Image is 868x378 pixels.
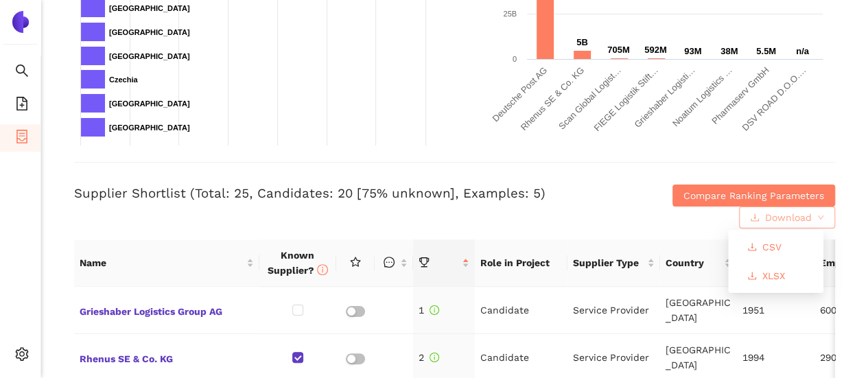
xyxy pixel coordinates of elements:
span: Rhenus SE & Co. KG [80,349,254,366]
th: this column's title is Name,this column is sortable [74,239,259,287]
span: download [750,213,760,224]
button: Compare Ranking Parameters [672,185,835,206]
th: this column is sortable [375,239,413,287]
th: this column's title is Supplier Type,this column is sortable [567,239,660,287]
button: downloadDownloaddown [739,206,835,228]
span: Supplier Type [573,255,644,270]
th: Role in Project [475,239,567,287]
text: 0 [512,55,516,63]
text: 38M [720,46,738,56]
span: setting [15,342,29,370]
text: Rhenus SE & Co. KG [518,65,585,132]
td: Candidate [475,287,567,334]
text: DSV ROAD D.O.O.… [740,65,808,133]
td: Service Provider [567,287,660,334]
text: Noatum Logistics … [670,65,734,129]
text: Pharmaserv GmbH [709,65,771,126]
span: down [817,214,824,222]
text: [GEOGRAPHIC_DATA] [109,28,190,36]
span: message [384,257,395,268]
text: 705M [607,45,630,55]
text: 5.5M [756,46,776,56]
span: 1 [419,305,439,316]
h3: Supplier Shortlist (Total: 25, Candidates: 20 [75% unknown], Examples: 5) [74,185,581,202]
text: 5B [576,37,588,47]
text: [GEOGRAPHIC_DATA] [109,4,190,12]
text: n/a [796,46,810,56]
text: Scan Global Logist… [556,65,622,132]
span: file-add [15,92,29,119]
span: download [747,271,757,282]
text: Deutsche Post AG [490,65,549,124]
span: star [350,257,361,268]
span: info-circle [430,305,439,315]
span: Country [666,255,721,270]
text: [GEOGRAPHIC_DATA] [109,52,190,60]
td: [GEOGRAPHIC_DATA] [660,287,737,334]
text: 25B [503,10,517,18]
text: Czechia [109,75,138,84]
span: search [15,59,29,86]
button: downloadXLSX [736,265,796,287]
td: 1951 [737,287,814,334]
text: 93M [684,46,701,56]
text: [GEOGRAPHIC_DATA] [109,99,190,108]
span: container [15,125,29,152]
span: info-circle [430,353,439,362]
text: FIEGE Logistik Stift… [591,65,659,133]
span: Grieshaber Logistics Group AG [80,301,254,319]
span: Name [80,255,244,270]
span: Known Supplier? [268,250,328,276]
text: [GEOGRAPHIC_DATA] [109,123,190,132]
span: trophy [419,257,430,268]
span: 2 [419,352,439,363]
text: 592M [644,45,667,55]
th: this column's title is Country,this column is sortable [660,239,737,287]
span: Download [765,210,812,225]
span: Compare Ranking Parameters [683,188,824,203]
img: Logo [10,11,32,33]
span: info-circle [317,264,328,275]
text: Grieshaber Logisti… [632,65,696,130]
span: XLSX [762,268,785,283]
